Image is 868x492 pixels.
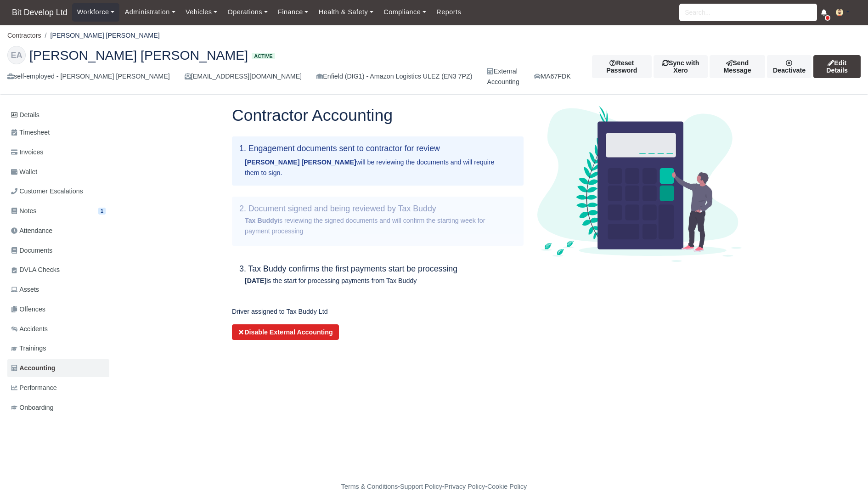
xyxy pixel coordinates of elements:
[7,4,72,22] a: Bit Develop Ltd
[400,483,442,490] a: Support Policy
[592,55,652,78] button: Reset Password
[316,71,472,82] div: Enfield (DIG1) - Amazon Logistics ULEZ (EN3 7PZ)
[7,182,109,200] a: Customer Escalations
[7,281,109,299] a: Assets
[239,144,516,153] h5: 1. Engagement documents sent to contractor for review
[710,55,765,78] a: Send Message
[7,32,41,39] a: Contractors
[11,127,50,138] span: Timesheet
[7,71,170,82] div: self-employed - [PERSON_NAME] [PERSON_NAME]
[813,55,861,78] a: Edit Details
[239,264,516,274] h5: 3. Tax Buddy confirms the first payments start be processing
[245,217,278,224] strong: Tax Buddy
[245,157,511,178] div: will be reviewing the documents and will require them to sign.
[11,226,52,236] span: Attendance
[11,206,36,216] span: Notes
[7,46,26,64] div: EA
[7,339,109,357] a: Trainings
[11,304,45,315] span: Offences
[11,265,60,275] span: DVLA Checks
[679,4,817,21] input: Search...
[7,359,109,377] a: Accounting
[239,204,516,214] h5: 2. Document signed and being reviewed by Tax Buddy
[180,3,223,21] a: Vehicles
[245,215,511,237] div: is reviewing the signed documents and will confirm the starting week for payment processing
[222,3,272,21] a: Operations
[185,71,302,82] div: [EMAIL_ADDRESS][DOMAIN_NAME]
[7,202,109,220] a: Notes 1
[378,3,431,21] a: Compliance
[0,39,868,95] div: Erikson Francisco Afonso
[252,53,275,60] span: Active
[98,208,106,215] span: 1
[232,306,524,317] p: Driver assigned to Tax Buddy Ltd
[487,66,519,87] div: External Accounting
[7,124,109,141] a: Timesheet
[7,242,109,260] a: Documents
[11,383,57,393] span: Performance
[29,49,248,62] span: [PERSON_NAME] [PERSON_NAME]
[232,106,524,125] h1: Contractor Accounting
[119,3,180,21] a: Administration
[11,363,56,373] span: Accounting
[11,343,46,354] span: Trainings
[7,261,109,279] a: DVLA Checks
[11,402,54,413] span: Onboarding
[72,3,120,21] a: Workforce
[11,284,39,295] span: Assets
[7,379,109,397] a: Performance
[273,3,314,21] a: Finance
[172,481,696,492] div: - - -
[11,147,43,158] span: Invoices
[245,277,266,284] strong: [DATE]
[7,163,109,181] a: Wallet
[11,167,37,177] span: Wallet
[11,186,83,197] span: Customer Escalations
[232,324,339,340] button: Disable External Accounting
[7,107,109,124] a: Details
[245,158,356,166] strong: [PERSON_NAME] [PERSON_NAME]
[11,324,48,334] span: Accidents
[314,3,379,21] a: Health & Safety
[445,483,485,490] a: Privacy Policy
[654,55,708,78] button: Sync with Xero
[7,3,72,22] span: Bit Develop Ltd
[245,276,511,286] div: is the start for processing payments from Tax Buddy
[7,399,109,417] a: Onboarding
[534,71,571,82] a: MA67FDK
[431,3,466,21] a: Reports
[7,143,109,161] a: Invoices
[487,483,527,490] a: Cookie Policy
[41,30,160,41] li: [PERSON_NAME] [PERSON_NAME]
[7,320,109,338] a: Accidents
[341,483,398,490] a: Terms & Conditions
[7,300,109,318] a: Offences
[767,55,812,78] a: Deactivate
[11,245,52,256] span: Documents
[7,222,109,240] a: Attendance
